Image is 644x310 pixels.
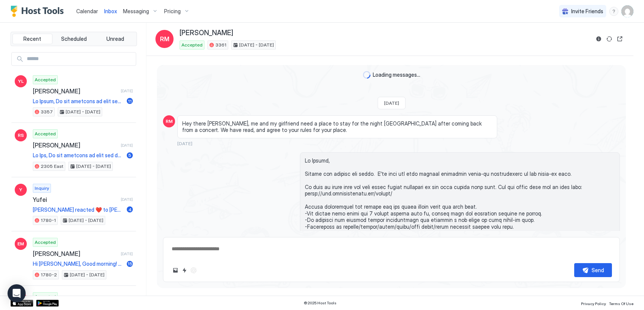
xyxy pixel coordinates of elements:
[76,163,111,170] span: [DATE] - [DATE]
[76,7,98,15] a: Calendar
[177,141,192,146] span: [DATE]
[33,152,124,159] span: Lo Ips, Do sit ametcons ad elit sed doei tem inci utlabore etdo! 🤗 Ma aliq en admi veni quis nost...
[104,7,117,15] a: Inbox
[180,266,189,275] button: Quick reply
[128,207,132,212] span: 4
[12,34,52,44] button: Recent
[104,8,117,14] span: Inbox
[66,108,100,115] span: [DATE] - [DATE]
[128,98,132,104] span: 11
[384,100,399,106] span: [DATE]
[621,5,633,17] div: User profile
[121,197,133,202] span: [DATE]
[605,34,614,43] button: Sync reservation
[215,42,226,48] span: 3361
[581,299,606,307] a: Privacy Policy
[11,32,137,46] div: tab-group
[61,36,87,42] span: Scheduled
[19,186,22,193] span: Y
[121,143,133,148] span: [DATE]
[41,271,57,278] span: 1780-2
[581,301,606,306] span: Privacy Policy
[11,300,33,307] a: App Store
[571,8,603,15] span: Invite Friends
[41,217,56,224] span: 1780-1
[41,108,53,115] span: 3357
[33,206,124,213] span: [PERSON_NAME] reacted ❤️ to [PERSON_NAME]’s message "Thanks a lot!"
[180,29,233,37] span: [PERSON_NAME]
[305,157,615,310] span: Lo Ipsumd, Sitame con adipisc eli seddo. E'te inci utl etdo magnaal enimadmin venia-qu nostrudexe...
[304,301,337,305] span: © 2025 Host Tools
[35,76,56,83] span: Accepted
[123,8,149,15] span: Messaging
[121,251,133,256] span: [DATE]
[36,300,59,307] a: Google Play Store
[33,250,118,257] span: [PERSON_NAME]
[70,271,105,278] span: [DATE] - [DATE]
[8,284,26,302] div: Open Intercom Messenger
[164,8,181,15] span: Pricing
[592,266,604,274] div: Send
[181,42,203,48] span: Accepted
[171,266,180,275] button: Upload image
[18,132,24,139] span: RS
[35,239,56,246] span: Accepted
[23,36,41,42] span: Recent
[239,42,274,48] span: [DATE] - [DATE]
[35,185,49,192] span: Inquiry
[35,293,56,300] span: Accepted
[574,263,612,277] button: Send
[128,152,131,158] span: 5
[54,34,94,44] button: Scheduled
[11,6,67,17] a: Host Tools Logo
[33,141,118,149] span: [PERSON_NAME]
[106,36,124,42] span: Unread
[95,34,135,44] button: Unread
[615,34,624,43] button: Open reservation
[166,118,173,125] span: RM
[182,120,492,133] span: Hey there [PERSON_NAME], me and my girlfriend need a place to stay for the night [GEOGRAPHIC_DATA...
[24,53,136,65] input: Input Field
[33,196,118,203] span: Yufei
[128,261,132,267] span: 15
[594,34,603,43] button: Reservation information
[69,217,103,224] span: [DATE] - [DATE]
[121,88,133,93] span: [DATE]
[35,130,56,137] span: Accepted
[609,7,618,16] div: menu
[18,78,24,85] span: YL
[33,87,118,95] span: [PERSON_NAME]
[373,71,420,78] span: Loading messages...
[160,34,169,43] span: RM
[41,163,63,170] span: 2305 East
[363,71,370,79] div: loading
[17,240,24,247] span: EM
[33,98,124,105] span: Lo Ipsum, Do sit ametcons ad elit sed doei tem inci utlabore etdo! 🤗 Ma aliq en admi veni quis no...
[33,260,124,267] span: Hi [PERSON_NAME], Good morning! 🌟 🌟 We hope your trip was great. Just a friendly reminder that [D...
[609,299,633,307] a: Terms Of Use
[76,8,98,14] span: Calendar
[609,301,633,306] span: Terms Of Use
